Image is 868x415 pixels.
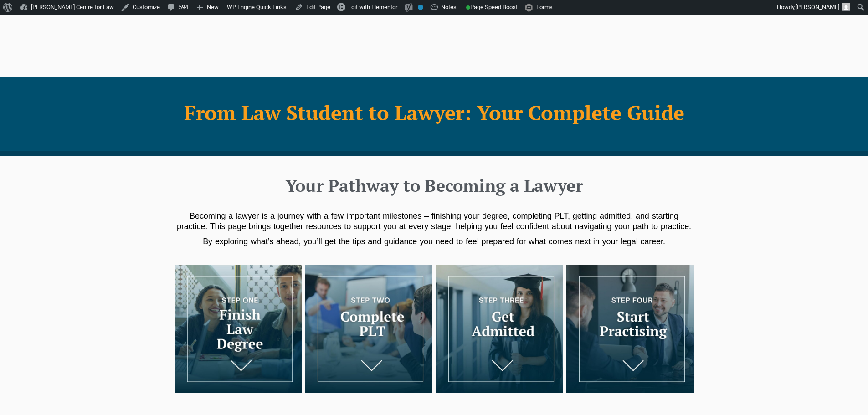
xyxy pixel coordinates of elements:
[177,211,691,231] span: Becoming a lawyer is a journey with a few important milestones – finishing your degree, completin...
[179,174,689,197] h2: Your Pathway to Becoming a Lawyer
[348,4,397,10] span: Edit with Elementor
[179,101,689,124] h1: From Law Student to Lawyer: Your Complete Guide​
[796,4,839,10] span: [PERSON_NAME]
[418,5,423,10] div: No index
[203,237,665,246] span: By exploring what’s ahead, you’ll get the tips and guidance you need to feel prepared for what co...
